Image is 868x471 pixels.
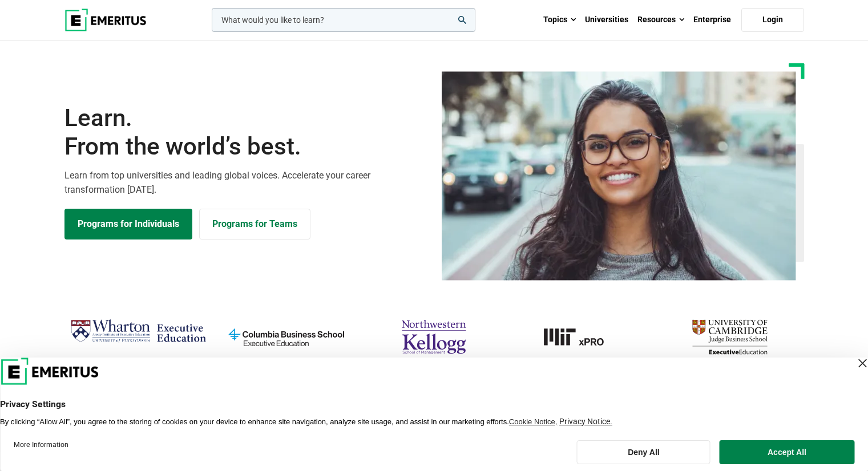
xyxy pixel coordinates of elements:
[741,8,804,32] a: Login
[212,8,475,32] input: woocommerce-product-search-field-0
[199,209,310,239] a: Explore for Business
[64,168,427,197] p: Learn from top universities and leading global voices. Accelerate your career transformation [DATE].
[514,315,650,359] a: MIT-xPRO
[64,132,427,161] span: From the world’s best.
[70,315,207,348] img: Wharton Executive Education
[366,315,502,359] img: northwestern-kellogg
[218,315,354,359] img: columbia-business-school
[442,71,796,281] img: Learn from the world's best
[64,104,427,161] h1: Learn.
[64,209,192,239] a: Explore Programs
[514,315,650,359] img: MIT xPRO
[661,315,798,359] img: cambridge-judge-business-school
